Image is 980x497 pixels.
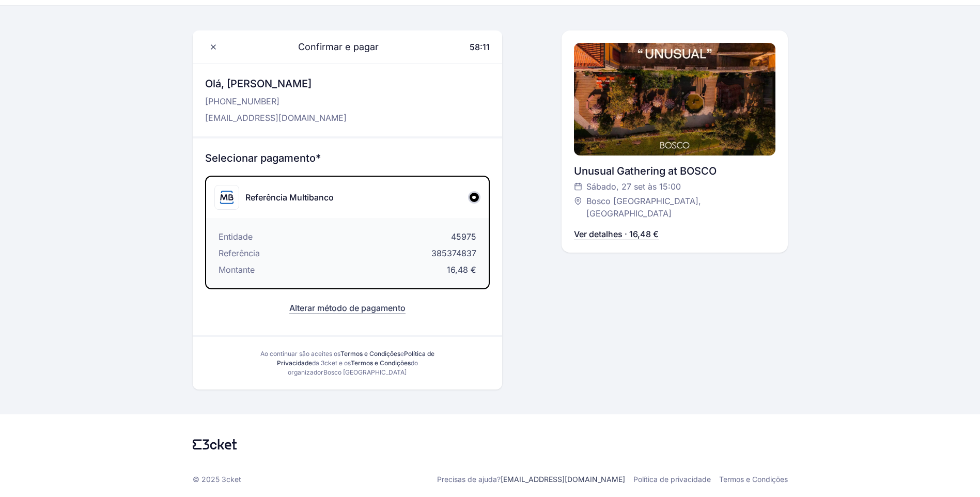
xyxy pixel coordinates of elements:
[219,263,255,276] span: Montante
[205,151,490,165] h3: Selecionar pagamento*
[470,42,490,52] span: 58:11
[205,112,347,124] p: [EMAIL_ADDRESS][DOMAIN_NAME]
[219,230,253,243] span: Entidade
[251,349,444,377] div: Ao continuar são aceites os e da 3cket e os do organizador
[633,474,711,485] a: Política de privacidade
[574,164,775,178] div: Unusual Gathering at BOSCO
[340,350,400,358] a: Termos e Condições
[351,359,411,367] a: Termos e Condições
[193,474,241,485] p: © 2025 3cket
[286,40,379,54] span: Confirmar e pagar
[574,228,659,240] p: Ver detalhes · 16,48 €
[205,76,347,91] h3: Olá, [PERSON_NAME]
[205,95,347,107] p: [PHONE_NUMBER]
[451,230,476,243] span: 45975
[437,474,625,485] p: Precisas de ajuda?
[289,302,406,314] button: Alterar método de pagamento
[586,180,681,193] span: Sábado, 27 set às 15:00
[219,247,260,259] span: Referência
[431,247,476,259] span: 385374837
[501,475,625,484] a: [EMAIL_ADDRESS][DOMAIN_NAME]
[323,368,407,376] span: Bosco [GEOGRAPHIC_DATA]
[586,195,765,220] span: Bosco [GEOGRAPHIC_DATA], [GEOGRAPHIC_DATA]
[719,474,788,485] a: Termos e Condições
[447,263,476,276] span: 16,48 €
[245,191,334,204] div: Referência Multibanco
